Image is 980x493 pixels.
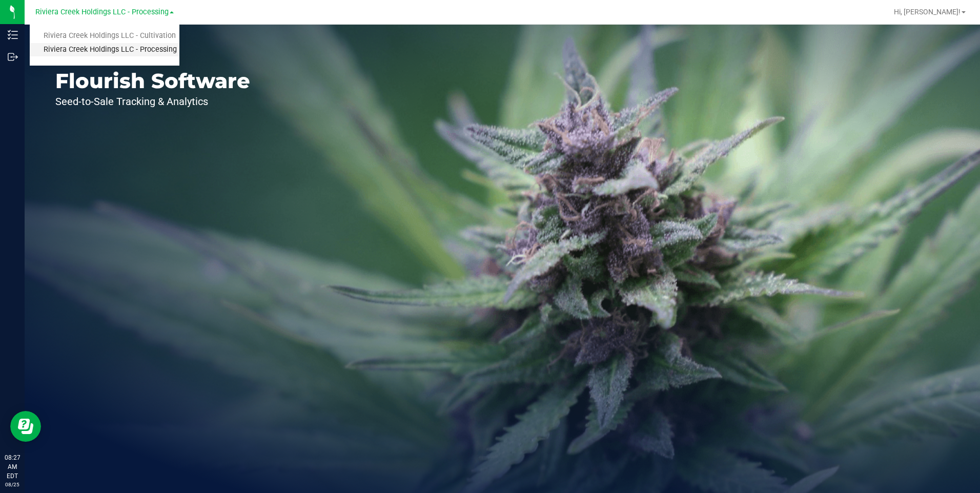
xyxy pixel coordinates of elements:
span: Hi, [PERSON_NAME]! [894,8,961,16]
p: Flourish Software [55,71,250,91]
iframe: Resource center [10,411,41,442]
inline-svg: Outbound [8,52,18,62]
span: Riviera Creek Holdings LLC - Processing [35,8,169,16]
inline-svg: Inventory [8,30,18,40]
a: Riviera Creek Holdings LLC - Processing [30,43,179,57]
p: 08:27 AM EDT [5,453,20,481]
a: Riviera Creek Holdings LLC - Cultivation [30,29,179,43]
p: 08/25 [5,481,20,488]
p: Seed-to-Sale Tracking & Analytics [55,96,250,107]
